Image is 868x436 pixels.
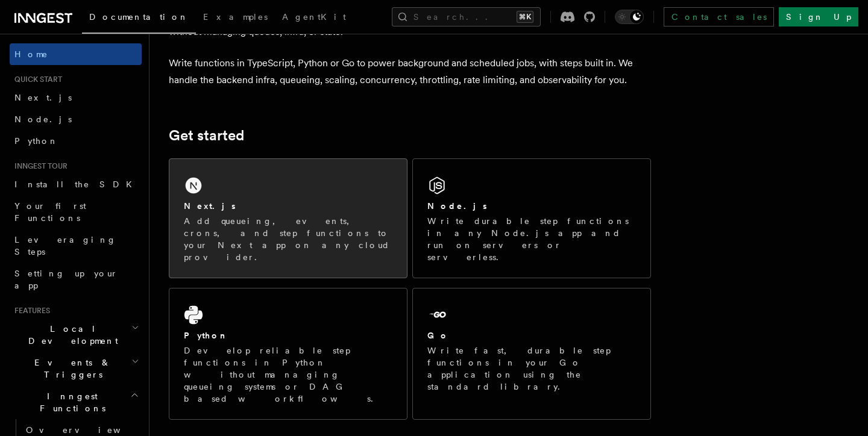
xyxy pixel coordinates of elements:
a: AgentKit [275,4,353,33]
span: Next.js [14,93,72,102]
button: Search...⌘K [392,7,541,26]
a: Contact sales [664,7,774,26]
p: Write functions in TypeScript, Python or Go to power background and scheduled jobs, with steps bu... [169,55,651,89]
button: Toggle dark mode [615,10,644,24]
a: Get started [169,127,244,144]
span: Events & Triggers [10,357,131,381]
p: Add queueing, events, crons, and step functions to your Next app on any cloud provider. [184,215,392,263]
span: Inngest Functions [10,390,130,414]
a: Sign Up [779,7,858,26]
button: Inngest Functions [10,385,142,419]
h2: Python [184,329,228,341]
span: Setting up your app [14,269,118,290]
span: Examples [203,12,268,22]
h2: Go [427,329,449,341]
button: Local Development [10,318,142,352]
button: Events & Triggers [10,352,142,385]
a: PythonDevelop reliable step functions in Python without managing queueing systems or DAG based wo... [169,288,407,420]
a: Documentation [82,4,196,34]
a: Leveraging Steps [10,229,142,263]
a: Node.js [10,108,142,130]
a: Next.js [10,87,142,108]
a: Python [10,130,142,152]
span: Python [14,136,58,146]
span: Home [14,48,48,60]
p: Develop reliable step functions in Python without managing queueing systems or DAG based workflows. [184,344,392,405]
span: AgentKit [282,12,346,22]
span: Your first Functions [14,201,86,223]
span: Overview [26,425,150,435]
a: GoWrite fast, durable step functions in your Go application using the standard library. [412,288,651,420]
p: Write fast, durable step functions in your Go application using the standard library. [427,344,636,393]
a: Home [10,43,142,65]
a: Install the SDK [10,173,142,195]
span: Leveraging Steps [14,235,116,257]
kbd: ⌘K [517,11,533,23]
a: Node.jsWrite durable step functions in any Node.js app and run on servers or serverless. [412,158,651,278]
a: Setting up your app [10,263,142,296]
span: Local Development [10,323,131,347]
a: Examples [196,4,275,33]
h2: Node.js [427,200,487,212]
span: Inngest tour [10,161,68,171]
a: Your first Functions [10,195,142,229]
span: Install the SDK [14,179,139,189]
span: Documentation [89,12,189,22]
a: Next.jsAdd queueing, events, crons, and step functions to your Next app on any cloud provider. [169,158,407,278]
span: Features [10,306,50,316]
h2: Next.js [184,200,236,212]
span: Node.js [14,114,72,124]
p: Write durable step functions in any Node.js app and run on servers or serverless. [427,215,636,263]
span: Quick start [10,75,62,84]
